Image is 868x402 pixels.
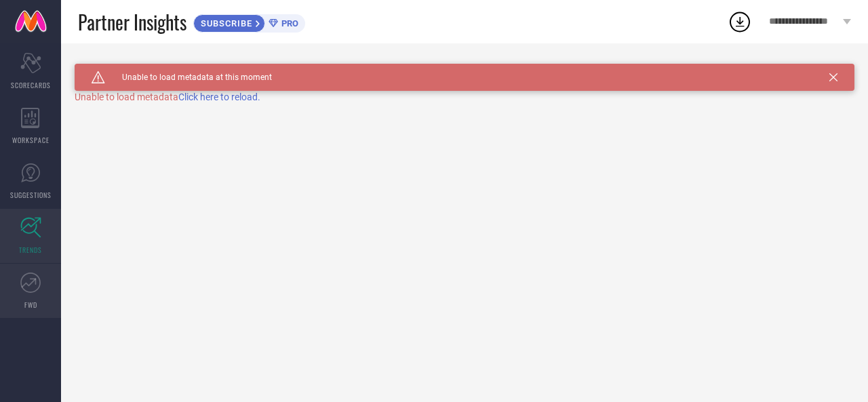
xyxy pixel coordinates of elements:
[75,64,115,75] h1: TRENDS
[178,92,260,102] span: Click here to reload.
[24,300,37,310] span: FWD
[12,135,50,145] span: WORKSPACE
[105,73,272,82] span: Unable to load metadata at this moment
[78,8,186,36] span: Partner Insights
[19,245,42,255] span: TRENDS
[194,18,256,28] span: SUBSCRIBE
[10,190,52,200] span: SUGGESTIONS
[193,11,305,33] a: SUBSCRIBEPRO
[75,92,854,102] div: Unable to load metadata
[278,18,298,28] span: PRO
[11,80,51,90] span: SCORECARDS
[728,9,752,34] div: Open download list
